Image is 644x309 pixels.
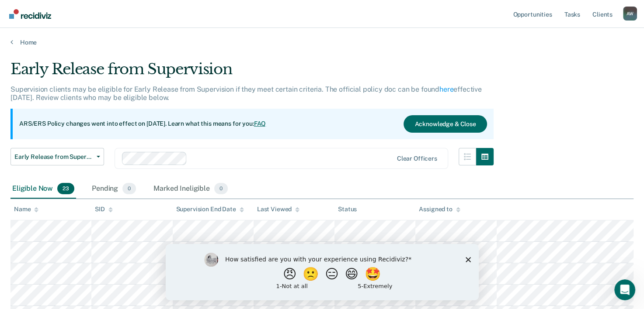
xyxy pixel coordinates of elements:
[257,206,299,213] div: Last Viewed
[614,279,635,300] iframe: Intercom live chat
[10,148,104,165] button: Early Release from Supervision
[439,85,453,93] a: here
[419,206,460,213] div: Assigned to
[254,120,266,127] a: FAQ
[95,206,113,213] div: SID
[19,120,266,128] p: ARS/ERS Policy changes went into effect on [DATE]. Learn what this means for you:
[10,60,494,85] div: Early Release from Supervision
[10,38,634,46] a: Home
[152,179,230,199] div: Marked Ineligible0
[397,155,437,162] div: Clear officers
[9,9,51,19] img: Recidiviz
[214,183,228,194] span: 0
[404,115,487,133] button: Acknowledge & Close
[10,85,482,102] p: Supervision clients may be eligible for Early Release from Supervision if they meet certain crite...
[14,206,38,213] div: Name
[623,7,637,21] div: A W
[90,179,138,199] div: Pending0
[623,7,637,21] button: Profile dropdown button
[122,183,136,194] span: 0
[338,206,357,213] div: Status
[10,179,76,199] div: Eligible Now23
[57,183,74,194] span: 23
[166,244,479,300] iframe: Survey by Kim from Recidiviz
[176,206,244,213] div: Supervision End Date
[14,153,93,161] span: Early Release from Supervision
